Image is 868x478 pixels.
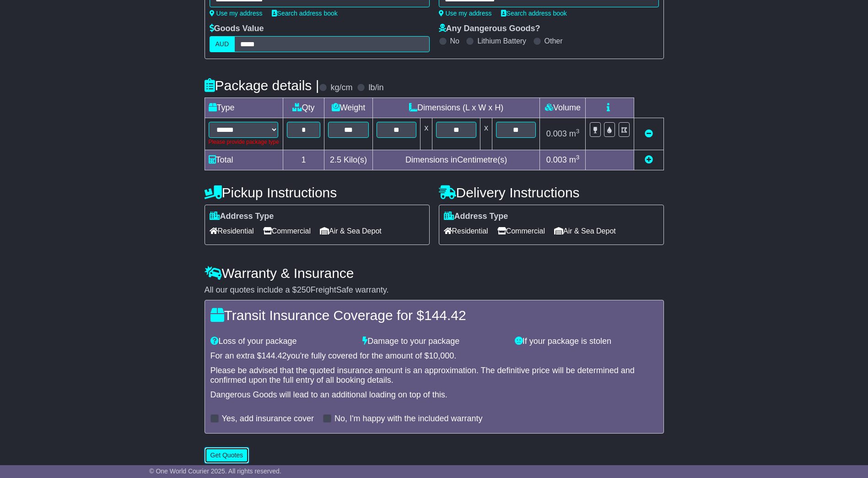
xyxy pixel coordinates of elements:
[324,98,373,118] td: Weight
[372,98,540,118] td: Dimensions (L x W x H)
[497,224,545,238] span: Commercial
[450,37,459,45] label: No
[272,10,338,17] a: Search address book
[439,185,664,200] h4: Delivery Instructions
[554,224,616,238] span: Air & Sea Depot
[283,150,324,170] td: 1
[205,266,664,281] h4: Warranty & Insurance
[297,285,311,294] span: 250
[569,129,580,138] span: m
[429,351,454,360] span: 10,000
[501,10,567,17] a: Search address book
[477,37,526,45] label: Lithium Battery
[330,155,341,164] span: 2.5
[149,467,281,475] span: © One World Courier 2025. All rights reserved.
[205,185,430,200] h4: Pickup Instructions
[205,285,664,295] div: All our quotes include a $ FreightSafe warranty.
[576,128,580,135] sup: 3
[358,337,510,347] div: Damage to your package
[210,351,658,361] div: For an extra $ you're fully covered for the amount of $ .
[324,150,373,170] td: Kilo(s)
[546,155,567,164] span: 0.003
[372,150,540,170] td: Dimensions in Centimetre(s)
[210,36,235,52] label: AUD
[330,83,352,93] label: kg/cm
[424,308,466,323] span: 144.42
[334,414,483,424] label: No, I'm happy with the included warranty
[480,118,492,150] td: x
[510,337,663,347] div: If your package is stolen
[421,118,432,150] td: x
[210,10,263,17] a: Use my address
[205,98,283,118] td: Type
[283,98,324,118] td: Qty
[439,24,540,34] label: Any Dangerous Goods?
[263,224,311,238] span: Commercial
[569,155,580,164] span: m
[262,351,287,360] span: 144.42
[210,212,274,222] label: Address Type
[320,224,382,238] span: Air & Sea Depot
[210,24,264,34] label: Goods Value
[210,224,254,238] span: Residential
[540,98,586,118] td: Volume
[645,155,653,164] a: Add new item
[210,366,658,386] div: Please be advised that the quoted insurance amount is an approximation. The definitive price will...
[210,390,658,400] div: Dangerous Goods will lead to an additional loading on top of this.
[439,10,492,17] a: Use my address
[444,224,488,238] span: Residential
[368,83,383,93] label: lb/in
[222,414,314,424] label: Yes, add insurance cover
[206,337,358,347] div: Loss of your package
[205,78,319,93] h4: Package details |
[205,150,283,170] td: Total
[444,212,508,222] label: Address Type
[546,129,567,138] span: 0.003
[576,154,580,161] sup: 3
[205,447,249,463] button: Get Quotes
[210,308,658,323] h4: Transit Insurance Coverage for $
[545,37,563,45] label: Other
[209,138,279,146] div: Please provide package type
[645,129,653,138] a: Remove this item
